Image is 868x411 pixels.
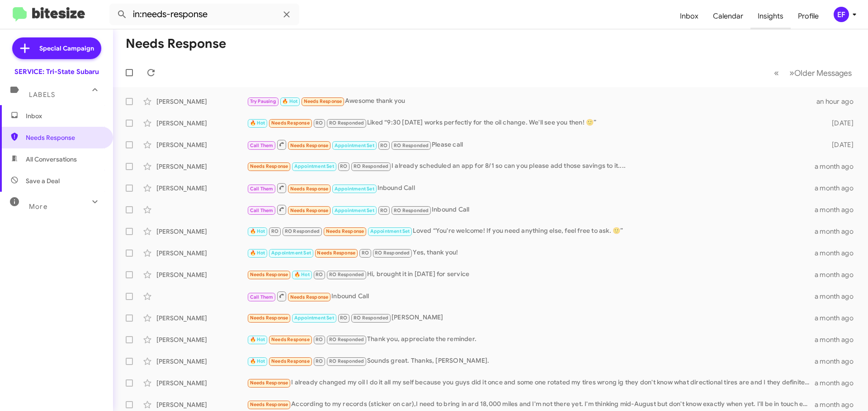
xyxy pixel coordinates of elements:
span: RO [271,228,278,234]
span: Labels [29,91,55,99]
div: [PERSON_NAME] [156,162,247,171]
span: Needs Response [250,163,288,169]
div: a month ago [815,162,861,171]
div: Sounds great. Thanks, [PERSON_NAME]. [247,356,815,366]
span: Call Them [250,208,274,213]
a: Profile [791,3,826,29]
div: [PERSON_NAME] [156,400,247,409]
a: Insights [750,3,791,29]
div: [PERSON_NAME] [156,227,247,236]
span: Appointment Set [271,250,311,256]
div: I already changed my oil I do it all my self because you guys did it once and some one rotated my... [247,378,815,388]
button: EF [826,7,858,22]
div: [PERSON_NAME] [247,313,815,323]
div: Inbound Call [247,182,815,194]
span: Save a Deal [26,176,60,185]
div: [PERSON_NAME] [156,314,247,323]
span: 🔥 Hot [282,98,297,104]
nav: Page navigation example [769,64,857,82]
div: a month ago [815,270,861,279]
span: Call Them [250,143,274,148]
span: « [774,67,779,79]
div: [PERSON_NAME] [156,140,247,149]
div: [PERSON_NAME] [156,184,247,193]
span: Inbox [673,3,706,29]
div: a month ago [815,335,861,344]
span: Needs Response [290,294,329,300]
div: [PERSON_NAME] [156,270,247,279]
span: Appointment Set [335,143,374,148]
span: RO Responded [354,315,388,321]
span: Needs Response [250,380,288,386]
div: [PERSON_NAME] [156,249,247,258]
div: EF [834,7,849,22]
span: Needs Response [271,358,310,364]
span: RO Responded [329,337,364,342]
span: Needs Response [271,120,310,126]
div: a month ago [815,249,861,258]
div: [DATE] [817,119,861,128]
span: RO Responded [354,163,388,169]
div: a month ago [815,400,861,409]
div: SERVICE: Tri-State Subaru [14,67,99,76]
div: an hour ago [816,97,861,106]
span: Needs Response [271,337,310,342]
span: Needs Response [250,315,288,321]
span: RO Responded [329,272,364,277]
span: Special Campaign [39,44,94,53]
div: Hi, brought it in [DATE] for service [247,269,815,280]
div: According to my records (sticker on car),I need to bring in ard 18,000 miles and I'm not there ye... [247,399,815,410]
span: Try Pausing [250,98,276,104]
span: RO [340,163,347,169]
span: 🔥 Hot [294,272,310,277]
div: Inbound Call [247,291,815,302]
div: a month ago [815,379,861,388]
div: [PERSON_NAME] [156,379,247,388]
div: a month ago [815,184,861,193]
span: 🔥 Hot [250,250,265,256]
span: Needs Response [317,250,355,256]
span: RO [316,272,323,277]
span: Inbox [26,111,103,120]
span: Appointment Set [335,186,374,192]
span: RO [340,315,347,321]
span: Call Them [250,294,274,300]
button: Previous [769,64,784,82]
span: RO [380,143,387,148]
div: a month ago [815,357,861,366]
span: Appointment Set [335,208,374,213]
div: Yes, thank you! [247,248,815,258]
button: Next [784,64,857,82]
div: a month ago [815,227,861,236]
div: [PERSON_NAME] [156,335,247,344]
span: Needs Response [290,186,329,192]
span: Needs Response [290,208,329,213]
span: RO [362,250,369,256]
a: Calendar [706,3,750,29]
div: a month ago [815,314,861,323]
span: RO [316,337,323,342]
div: [PERSON_NAME] [156,357,247,366]
span: RO [316,358,323,364]
span: More [29,203,47,211]
div: Please call [247,139,817,150]
span: Needs Response [290,143,329,148]
div: a month ago [815,292,861,301]
span: » [789,67,794,79]
div: a month ago [815,205,861,214]
span: Appointment Set [294,315,334,321]
span: Needs Response [250,272,288,277]
input: Search [109,4,299,25]
span: RO [380,208,387,213]
span: RO Responded [394,143,429,148]
span: Appointment Set [370,228,410,234]
span: Call Them [250,186,274,192]
span: 🔥 Hot [250,337,265,342]
div: Inbound Call [247,204,815,215]
span: RO [316,120,323,126]
span: RO Responded [394,208,429,213]
span: Needs Response [304,98,342,104]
